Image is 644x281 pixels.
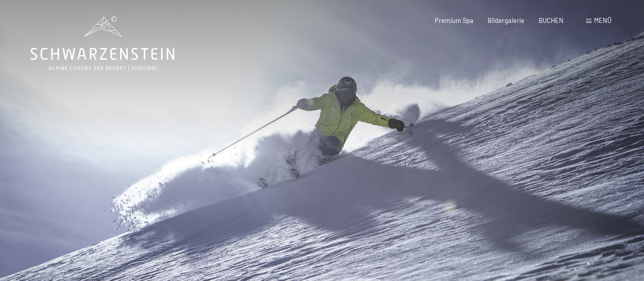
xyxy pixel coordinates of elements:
[488,16,524,24] a: Bildergalerie
[435,16,473,24] a: Premium Spa
[539,16,564,24] a: BUCHEN
[594,16,611,24] span: Menü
